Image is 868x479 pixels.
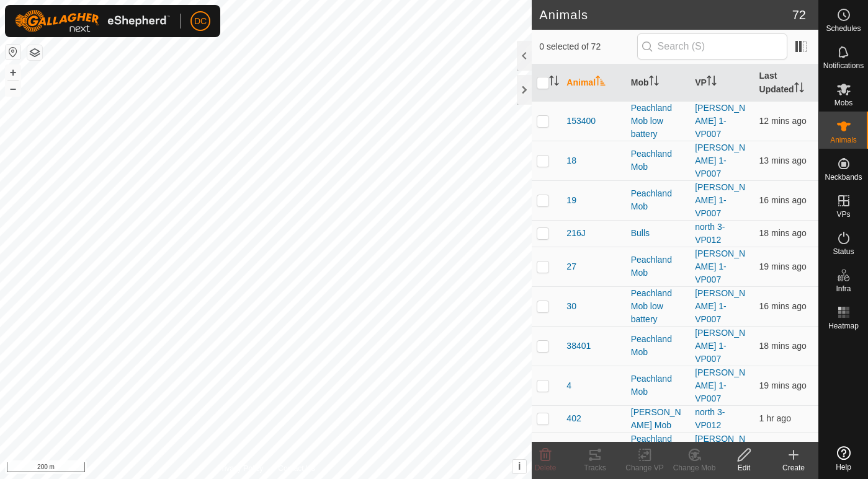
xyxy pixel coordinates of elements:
span: 7 Oct 2025, 3:36 pm [759,195,807,205]
button: – [6,81,20,96]
button: i [512,460,526,473]
p-sorticon: Activate to sort [707,77,717,87]
span: 18 [566,154,576,167]
div: Change VP [620,462,669,473]
a: Help [819,441,868,476]
a: [PERSON_NAME] 1-VP007 [695,248,745,284]
span: 19 [566,194,576,207]
th: VP [690,64,754,102]
p-sorticon: Activate to sort [596,77,606,87]
span: 4 [566,379,571,392]
button: Reset Map [6,45,20,59]
div: Edit [719,462,769,473]
span: 72 [792,6,806,24]
span: 7 Oct 2025, 3:34 pm [759,380,807,390]
span: Notifications [823,62,864,69]
div: Peachland Mob [631,333,685,359]
div: Peachland Mob low battery [631,433,685,472]
span: 7 Oct 2025, 3:40 pm [759,116,807,126]
span: 0 selected of 72 [539,40,637,53]
img: Gallagher Logo [15,10,170,32]
h2: Animals [539,7,792,22]
span: 153400 [566,115,596,128]
span: 7 Oct 2025, 3:35 pm [759,341,807,351]
div: Peachland Mob [631,147,685,174]
div: Peachland Mob low battery [631,287,685,326]
span: Heatmap [828,322,859,330]
a: [PERSON_NAME] 1-VP007 [695,288,745,324]
div: Peachland Mob [631,253,685,279]
div: Peachland Mob low battery [631,102,685,141]
a: [PERSON_NAME] 1-VP007 [695,143,745,178]
span: 7 Oct 2025, 3:34 pm [759,228,807,238]
a: [PERSON_NAME] 1-VP007 [695,328,745,364]
a: north 3-VP012 [695,407,725,430]
span: VPs [836,211,850,218]
div: Peachland Mob [631,187,685,213]
span: Delete [535,464,557,472]
span: Schedules [826,25,861,32]
span: 7 Oct 2025, 3:40 pm [759,156,807,165]
span: 216J [566,227,585,240]
a: Privacy Policy [217,463,264,474]
span: i [518,461,521,472]
th: Mob [626,64,690,102]
a: [PERSON_NAME] 1-VP007 [695,182,745,218]
input: Search (S) [637,33,787,59]
p-sorticon: Activate to sort [794,84,804,94]
a: north 3-VP012 [695,222,725,245]
span: 7 Oct 2025, 3:33 pm [759,261,807,271]
span: 7 Oct 2025, 3:37 pm [759,301,807,311]
div: Bulls [631,227,685,240]
span: Mobs [834,99,852,107]
span: DC [194,15,207,28]
a: [PERSON_NAME] 1-VP007 [695,434,745,470]
p-sorticon: Activate to sort [649,77,659,87]
div: Peachland Mob [631,372,685,398]
span: Neckbands [825,174,862,181]
div: [PERSON_NAME] Mob [631,406,685,432]
span: 7 Oct 2025, 2:37 pm [759,413,791,423]
span: 402 [566,412,581,425]
button: + [6,65,20,80]
p-sorticon: Activate to sort [549,77,559,87]
span: 27 [566,260,576,273]
span: 38401 [566,340,591,353]
div: Create [769,462,818,473]
div: Change Mob [669,462,719,473]
a: Contact Us [278,463,315,474]
span: Status [833,248,854,255]
div: Tracks [570,462,620,473]
a: [PERSON_NAME] 1-VP007 [695,103,745,139]
span: Infra [836,285,851,292]
a: [PERSON_NAME] 1-VP007 [695,367,745,403]
th: Animal [562,64,625,102]
span: Animals [830,136,857,144]
span: Help [836,464,851,471]
th: Last Updated [754,64,818,102]
span: 30 [566,300,576,313]
button: Map Layers [27,45,42,60]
